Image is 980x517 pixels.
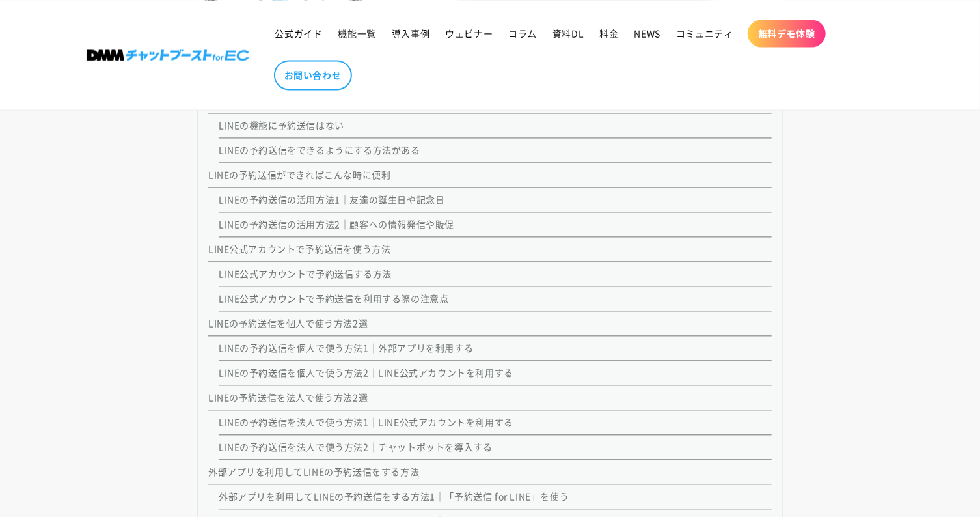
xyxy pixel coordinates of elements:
span: 機能一覧 [338,27,376,39]
span: 導入事例 [392,27,429,39]
a: LINEの予約送信を個人で使う方法2｜LINE公式アカウントを利用する [219,366,513,379]
a: ウェビナー [437,20,500,47]
a: 資料DL [545,20,592,47]
span: 資料DL [552,27,584,39]
a: コラム [500,20,545,47]
span: 公式ガイド [275,27,323,39]
span: お問い合わせ [284,69,342,81]
a: 外部アプリを利用してLINEの予約送信をする方法1｜「予約送信 for LINE」を使う [219,490,569,503]
a: LINEの予約送信の活用方法1｜友達の誕生日や記念日 [219,193,445,206]
a: 外部アプリを利用してLINEの予約送信をする方法 [208,465,419,478]
a: LINEの予約送信を個人で使う方法1｜外部アプリを利用する [219,341,473,354]
a: LINEの予約送信をできるようにする方法がある [219,143,420,156]
span: コミュニティ [676,27,733,39]
span: 無料デモ体験 [758,27,815,39]
a: 公式ガイド [267,20,331,47]
a: 無料デモ体験 [748,20,826,47]
a: 機能一覧 [331,20,384,47]
a: LINEの予約送信ができればこんな時に便利 [208,168,391,181]
a: お問い合わせ [274,60,352,90]
a: LINEの予約送信を法人で使う方法2｜チャットボットを導入する [219,440,493,453]
img: 株式会社DMM Boost [87,49,249,61]
a: LINE公式アカウントで予約送信する方法 [219,267,392,280]
a: LINE公式アカウントで予約送信を使う方法 [208,242,391,255]
a: 料金 [592,20,627,47]
a: NEWS [627,20,668,47]
a: LINEの予約送信を個人で使う方法2選 [208,316,368,329]
span: コラム [508,27,537,39]
a: LINE公式アカウントで予約送信を利用する際の注意点 [219,292,449,305]
span: ウェビナー [445,27,493,39]
a: 導入事例 [384,20,437,47]
span: NEWS [634,27,660,39]
span: 料金 [600,27,619,39]
a: コミュニティ [668,20,741,47]
a: LINEの機能に予約送信はない [219,119,344,132]
a: LINEの予約送信の活用方法2｜顧客への情報発信や販促 [219,217,454,231]
a: LINEの予約送信を法人で使う方法2選 [208,391,368,404]
a: LINEの予約送信を法人で使う方法1｜LINE公式アカウントを利用する [219,415,513,428]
